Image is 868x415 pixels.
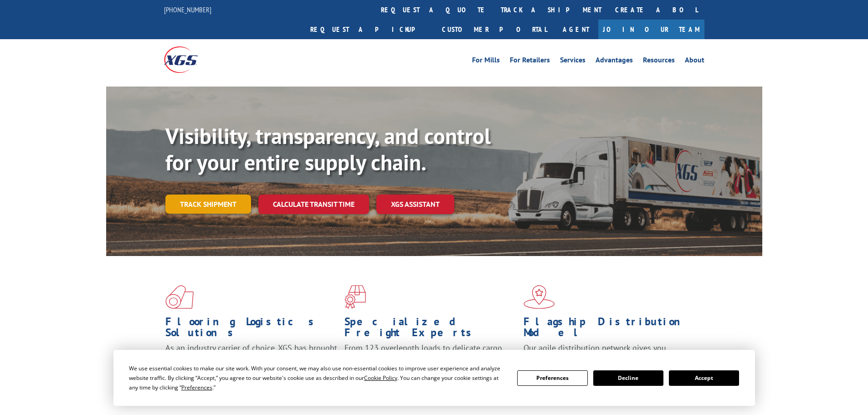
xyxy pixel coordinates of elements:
[165,285,194,309] img: xgs-icon-total-supply-chain-intelligence-red
[165,195,251,214] a: Track shipment
[560,56,586,67] a: Services
[593,370,663,386] button: Decline
[165,316,338,343] h1: Flooring Logistics Solutions
[435,20,554,39] a: Customer Portal
[524,343,691,364] span: Our agile distribution network gives you nationwide inventory management on demand.
[517,370,587,386] button: Preferences
[258,195,369,214] a: Calculate transit time
[164,5,211,14] a: [PHONE_NUMBER]
[344,343,517,383] p: From 123 overlength loads to delicate cargo, our experienced staff knows the best way to move you...
[303,20,435,39] a: Request a pickup
[524,316,696,343] h1: Flagship Distribution Model
[165,122,491,176] b: Visibility, transparency, and control for your entire supply chain.
[554,20,598,39] a: Agent
[376,195,454,214] a: XGS ASSISTANT
[129,364,506,392] div: We use essential cookies to make our site work. With your consent, we may also use non-essential ...
[524,285,555,309] img: xgs-icon-flagship-distribution-model-red
[643,56,675,67] a: Resources
[669,370,739,386] button: Accept
[344,285,366,309] img: xgs-icon-focused-on-flooring-red
[364,374,397,382] span: Cookie Policy
[596,56,633,67] a: Advantages
[165,343,337,375] span: As an industry carrier of choice, XGS has brought innovation and dedication to flooring logistics...
[510,56,550,67] a: For Retailers
[598,20,704,39] a: Join Our Team
[113,350,755,406] div: Cookie Consent Prompt
[344,316,517,343] h1: Specialized Freight Experts
[181,384,212,391] span: Preferences
[685,56,704,67] a: About
[472,56,500,67] a: For Mills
